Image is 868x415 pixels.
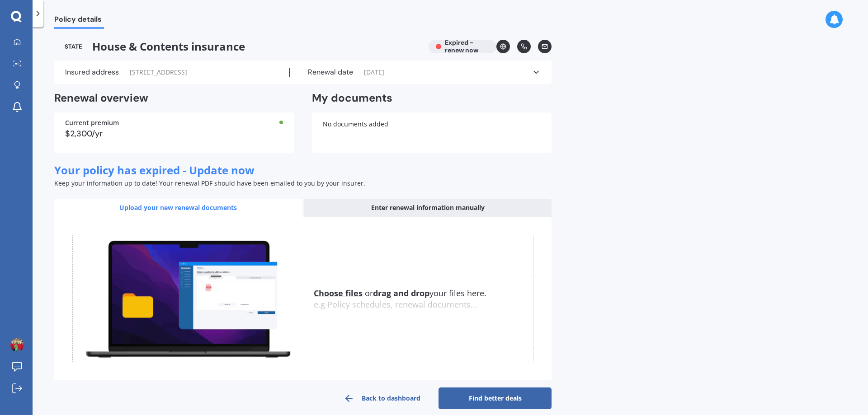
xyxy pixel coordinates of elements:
[10,338,24,352] img: ACg8ocKZnHeQBdEbRii8-phd4lErIddkGYXfJNKnDym_7xJc=s96-c
[54,40,92,53] img: State-text-1.webp
[65,120,283,126] div: Current premium
[314,288,363,298] u: Choose files
[54,163,255,177] span: Your policy has expired - Update now
[54,91,294,105] h2: Renewal overview
[314,288,486,298] span: or your files here.
[304,199,552,217] div: Enter renewal information manually
[54,15,104,27] span: Policy details
[373,288,429,298] b: drag and drop
[73,235,303,362] img: upload.de96410c8ce839c3fdd5.gif
[325,387,439,409] a: Back to dashboard
[65,130,283,138] div: $2,300/yr
[54,179,365,187] span: Keep your information up to date! Your renewal PDF should have been emailed to you by your insurer.
[364,68,384,77] span: [DATE]
[65,68,119,77] label: Insured address
[54,199,302,217] div: Upload your new renewal documents
[308,68,353,77] label: Renewal date
[54,40,421,53] span: House & Contents insurance
[312,112,552,153] div: No documents added
[312,91,392,105] h2: My documents
[314,300,533,310] div: e.g Policy schedules, renewal documents...
[130,68,187,77] span: [STREET_ADDRESS]
[439,387,552,409] a: Find better deals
